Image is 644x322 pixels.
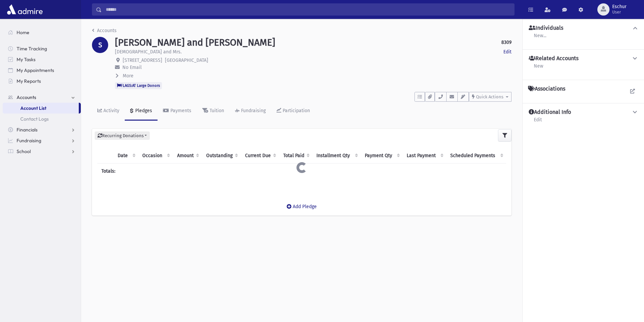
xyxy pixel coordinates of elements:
[20,116,49,122] span: Contact Logs
[528,25,639,32] button: Individuals
[17,127,38,133] span: Financials
[3,43,81,54] a: Time Tracking
[17,46,47,52] span: Time Tracking
[271,102,315,121] a: Participation
[3,65,81,76] a: My Appointments
[533,116,542,128] a: Edit
[202,148,241,164] th: Outstanding
[158,102,197,121] a: Payments
[102,3,514,16] input: Search
[102,108,119,114] div: Activity
[528,85,565,92] h4: Associations
[122,65,142,70] span: No Email
[612,4,626,9] span: Eschur
[17,94,36,100] span: Accounts
[123,73,134,79] span: More
[97,164,173,179] th: Totals:
[281,108,310,114] div: Participation
[241,148,279,164] th: Current Due
[138,148,173,164] th: Occasion
[208,108,224,114] div: Tuition
[115,37,275,48] h1: [PERSON_NAME] and [PERSON_NAME]
[279,148,312,164] th: Total Paid
[612,9,626,15] span: User
[240,108,266,114] div: Fundraising
[528,55,639,62] button: Related Accounts
[3,146,81,157] a: School
[529,55,578,62] h4: Related Accounts
[3,54,81,65] a: My Tasks
[165,57,208,63] span: [GEOGRAPHIC_DATA]
[3,124,81,135] a: Financials
[230,102,271,121] a: Fundraising
[92,102,125,121] a: Activity
[92,28,117,33] a: Accounts
[446,148,506,164] th: Scheduled Payments
[501,39,511,46] strong: 8309
[114,148,138,164] th: Date
[533,62,544,74] a: New
[281,198,322,215] a: Add Pledge
[528,109,639,116] button: Additional Info
[403,148,446,164] th: Last Payment
[17,29,29,35] span: Home
[125,102,158,121] a: Pledges
[20,105,46,111] span: Account List
[123,57,162,63] span: [STREET_ADDRESS]
[529,109,571,116] h4: Additional Info
[17,148,31,154] span: School
[17,138,41,144] span: Fundraising
[312,148,360,164] th: Installment Qty
[92,37,108,53] div: S
[115,72,134,79] button: More
[3,92,81,103] a: Accounts
[173,148,202,164] th: Amount
[115,48,182,55] p: [DEMOGRAPHIC_DATA] and Mrs.
[197,102,230,121] a: Tuition
[169,108,191,114] div: Payments
[503,48,511,55] a: Edit
[3,27,81,38] a: Home
[3,103,79,114] a: Account List
[476,94,503,99] span: Quick Actions
[529,25,563,32] h4: Individuals
[17,78,41,84] span: My Reports
[3,135,81,146] a: Fundraising
[92,27,117,37] nav: breadcrumb
[3,76,81,86] a: My Reports
[361,148,403,164] th: Payment Qty
[17,67,54,73] span: My Appointments
[134,108,152,114] div: Pledges
[115,82,162,89] span: FLAGS:AT Large Donors
[17,56,35,63] span: My Tasks
[5,3,44,16] img: AdmirePro
[469,92,511,102] button: Quick Actions
[533,32,547,44] a: New...
[3,114,81,124] a: Contact Logs
[95,131,150,140] button: Recurring Donations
